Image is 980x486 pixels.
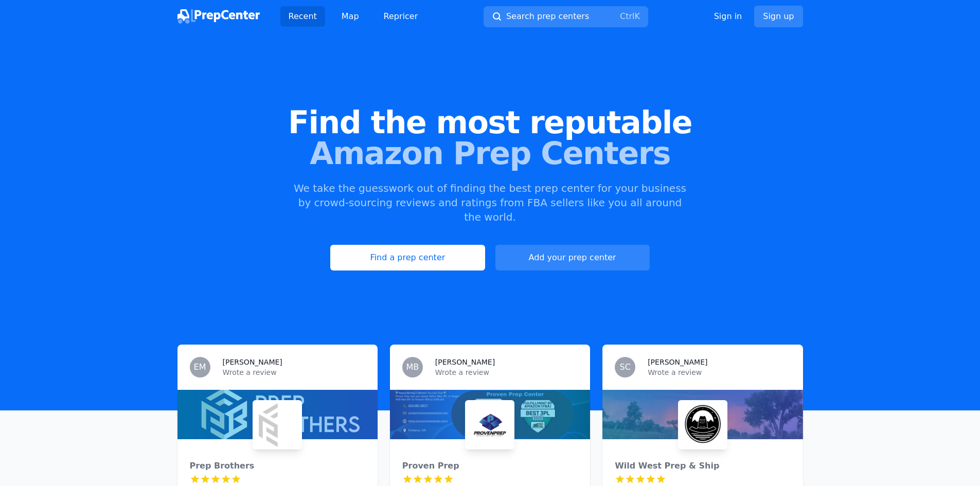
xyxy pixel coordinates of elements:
a: Sign up [754,6,803,27]
p: Wrote a review [223,367,365,377]
div: Prep Brothers [190,460,365,472]
p: We take the guesswork out of finding the best prep center for your business by crowd-sourcing rev... [293,181,688,224]
kbd: Ctrl [620,11,634,21]
h3: [PERSON_NAME] [223,357,282,367]
a: Recent [280,6,325,27]
span: MB [406,363,419,371]
div: Proven Prep [402,460,578,472]
p: Wrote a review [435,367,578,377]
button: Search prep centersCtrlK [484,6,648,27]
a: Sign in [714,10,742,23]
span: EM [194,363,206,371]
a: Add your prep center [495,245,650,271]
img: Proven Prep [467,402,512,447]
span: Search prep centers [506,10,589,23]
span: Amazon Prep Centers [16,138,964,169]
img: Wild West Prep & Ship [680,402,725,447]
a: Map [333,6,367,27]
div: Wild West Prep & Ship [615,460,790,472]
a: Repricer [376,6,426,27]
span: Find the most reputable [16,107,964,138]
img: Prep Brothers [255,402,300,447]
p: Wrote a review [648,367,790,377]
h3: [PERSON_NAME] [435,357,495,367]
a: Find a prep center [330,245,485,271]
h3: [PERSON_NAME] [648,357,707,367]
img: PrepCenter [177,9,260,24]
kbd: K [634,11,640,21]
span: SC [619,363,630,371]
